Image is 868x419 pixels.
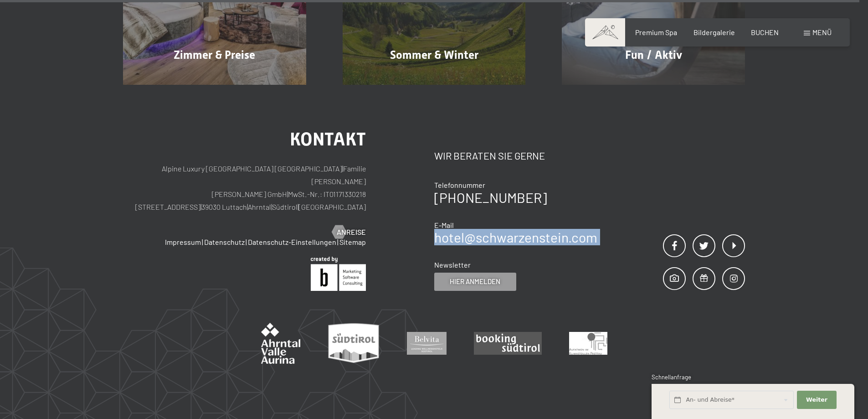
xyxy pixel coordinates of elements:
span: | [337,238,339,246]
span: Wir beraten Sie gerne [434,150,545,161]
a: Bildergalerie [693,28,735,36]
a: Datenschutz-Einstellungen [248,238,336,246]
span: | [246,238,247,246]
span: Hier anmelden [450,277,500,286]
span: Fun / Aktiv [625,48,682,62]
a: BUCHEN [751,28,779,36]
a: hotel@schwarzenstein.com [434,229,597,245]
span: Sommer & Winter [390,48,478,62]
p: Alpine Luxury [GEOGRAPHIC_DATA] [GEOGRAPHIC_DATA] Familie [PERSON_NAME] [PERSON_NAME] GmbH MwSt.-... [123,162,366,213]
span: Zimmer & Preise [174,48,255,62]
span: | [247,202,248,211]
span: Newsletter [434,260,471,269]
a: Impressum [165,238,201,246]
span: Telefonnummer [434,181,485,189]
a: Anreise [332,227,366,237]
a: [PHONE_NUMBER] [434,189,547,206]
span: Menü [812,28,832,36]
span: Schnellanfrage [652,373,691,381]
a: Datenschutz [204,238,245,246]
span: E-Mail [434,221,454,229]
span: | [200,202,201,211]
span: Anreise [337,227,366,237]
span: | [298,202,298,211]
button: Weiter [797,391,836,409]
span: Weiter [806,396,827,404]
span: | [271,202,272,211]
span: | [342,164,343,173]
a: Sitemap [339,238,366,246]
img: Brandnamic GmbH | Leading Hospitality Solutions [311,257,366,291]
span: Kontakt [290,129,366,150]
span: | [202,238,203,246]
span: | [287,190,288,198]
a: Premium Spa [635,28,677,36]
